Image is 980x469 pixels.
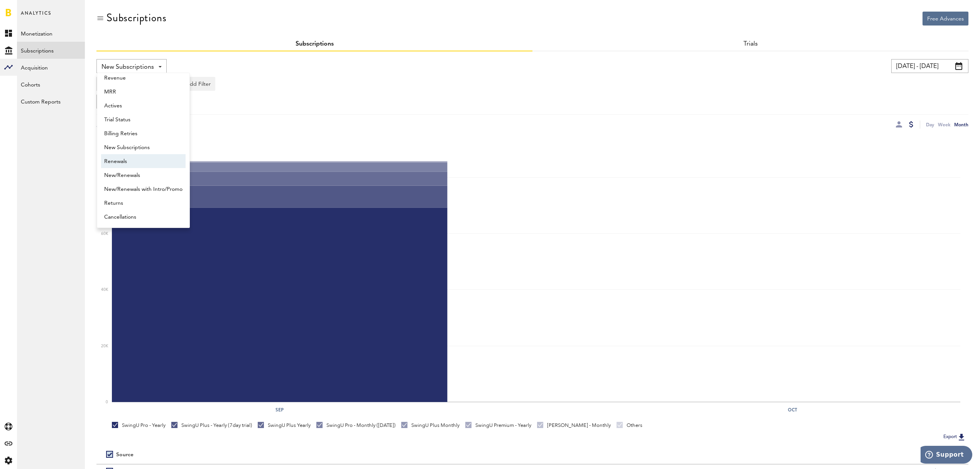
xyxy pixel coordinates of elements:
[101,126,186,140] a: Billing Retries
[938,121,950,129] div: Week
[923,12,968,25] button: Free Advances
[171,422,252,429] div: SwingU Plus - Yearly (7day trial)
[17,76,85,93] a: Cohorts
[116,452,133,458] div: Source
[542,452,954,458] div: Period total
[537,422,611,429] div: [PERSON_NAME] - Monthly
[957,432,966,442] img: Export
[104,85,182,99] span: MRR
[104,127,182,140] span: Billing Retries
[21,8,51,25] span: Analytics
[104,183,182,196] span: New/Renewals with Intro/Promo
[104,71,182,85] span: Revenue
[101,182,186,196] a: New/Renewals with Intro/Promo
[106,12,166,24] div: Subscriptions
[921,446,972,465] iframe: Opens a widget where you can find more information
[101,168,186,182] a: New/Renewals
[101,196,186,210] a: Returns
[101,99,186,112] a: Actives
[941,432,968,442] button: Export
[104,99,182,112] span: Actives
[101,344,108,348] text: 20K
[104,169,182,182] span: New/Renewals
[101,140,186,154] a: New Subscriptions
[104,113,182,126] span: Trial Status
[17,42,85,59] a: Subscriptions
[101,210,186,224] a: Cancellations
[316,422,395,429] div: SwingU Pro - Monthly ([DATE])
[17,25,85,42] a: Monetization
[181,77,215,91] button: Add Filter
[258,422,311,429] div: SwingU Plus Yearly
[101,61,154,74] span: New Subscriptions
[101,71,186,85] a: Revenue
[954,121,968,129] div: Month
[926,121,934,129] div: Day
[101,232,108,236] text: 60K
[17,93,85,110] a: Custom Reports
[465,422,531,429] div: SwingU Premium - Yearly
[101,154,186,168] a: Renewals
[101,288,108,292] text: 40K
[104,155,182,168] span: Renewals
[617,422,642,429] div: Others
[101,112,186,126] a: Trial Status
[106,400,108,404] text: 0
[112,422,166,429] div: SwingU Pro - Yearly
[101,85,186,99] a: MRR
[275,406,284,413] text: Sep
[401,422,460,429] div: SwingU Plus Monthly
[788,406,797,413] text: Oct
[743,41,758,47] a: Trials
[17,59,85,76] a: Acquisition
[104,197,182,210] span: Returns
[296,41,334,47] a: Subscriptions
[104,141,182,154] span: New Subscriptions
[104,211,182,224] span: Cancellations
